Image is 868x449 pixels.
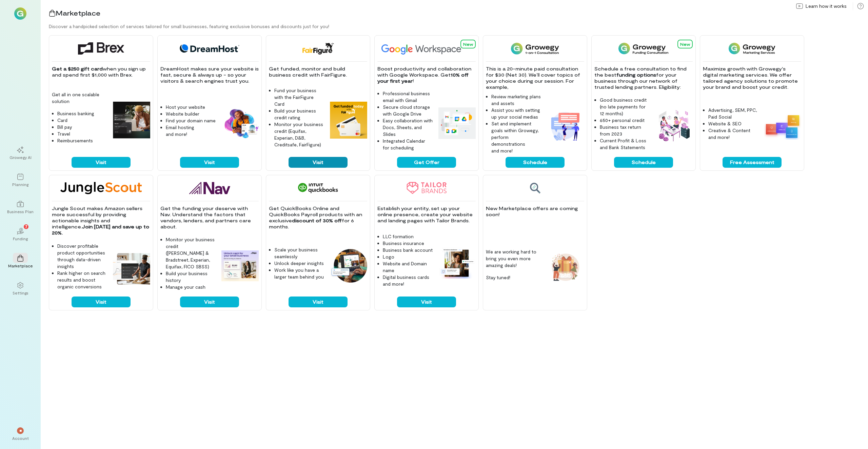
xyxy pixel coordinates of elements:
li: 650+ personal credit [600,117,650,124]
img: 1-on-1 Consultation feature [547,107,584,145]
li: Card [57,117,107,124]
button: Get Offer [397,157,456,168]
li: Find your domain name [166,117,216,124]
li: Business tax return from 2023 [600,124,650,137]
img: DreamHost feature [221,108,259,139]
strong: discount of 30% off [292,218,342,223]
li: Build your business credit rating [274,107,324,121]
button: Visit [72,157,131,168]
li: Website and Domain name [383,260,433,274]
li: Professional business email with Gmail [383,90,433,104]
a: Marketplace [8,249,33,274]
li: Current Profit & Loss and Bank Statements [600,137,650,151]
li: Discover profitable product opportunities through data-driven insights [57,243,107,270]
div: Account [12,435,29,441]
li: Bill pay [57,124,107,130]
img: FairFigure feature [330,102,367,139]
li: Logo [383,253,433,260]
a: Settings [8,277,33,301]
li: Fund your business with the FairFigure Card [274,87,324,107]
img: Growegy - Marketing Services feature [764,113,801,140]
img: Tailor Brands [407,182,447,194]
li: Business insurance [383,240,433,247]
strong: funding options [616,72,656,78]
li: Integrated Calendar for scheduling [383,138,433,151]
img: FairFigure [302,42,334,55]
li: Easy collaboration with Docs, Sheets, and Slides [383,117,433,138]
button: Visit [180,297,239,307]
p: Jungle Scout makes Amazon sellers more successful by providing actionable insights and intelligence. [52,205,150,236]
p: This is a 20-minute paid consultation for $30 (Net 30). We’ll cover topics of your choice during ... [486,66,584,90]
span: New [680,42,690,46]
li: Website builder [166,110,216,117]
span: New [463,42,473,46]
img: Nav [189,182,230,194]
li: Build your business history [166,270,216,284]
strong: 10% off your first year [377,72,470,84]
div: Funding [13,236,28,241]
p: Get funded, monitor and build business credit with FairFigure. [269,66,367,78]
img: Tailor Brands feature [438,247,476,279]
span: Learn how it works [806,3,847,9]
div: Planning [12,182,28,187]
button: Schedule [614,157,673,168]
strong: Join [DATE] and save up to 20%. [52,224,151,236]
a: Funding [8,222,33,247]
p: Establish your entity, set up your online presence, create your website and landing pages with Ta... [377,205,476,224]
div: Discover a handpicked selection of services tailored for small businesses, featuring exclusive bo... [49,23,868,30]
button: Visit [397,297,456,307]
span: Marketplace [56,9,100,17]
li: Advertising, SEM, PPC, Paid Social [708,107,758,120]
li: Host your website [166,104,216,110]
img: Nav feature [221,250,259,282]
li: Creative & Content and more! [708,127,758,141]
p: New Marketplace offers are coming soon! [486,205,584,218]
strong: Get a $250 gift card [52,66,103,72]
button: Free Assessment [723,157,782,168]
button: Visit [180,157,239,168]
li: Set and implement goals within Growegy, perform demonstrations and more! [491,120,541,154]
li: Secure cloud storage with Google Drive [383,104,433,117]
li: Business bank account [383,247,433,253]
a: Business Plan [8,195,33,220]
li: Monitor your business credit (Equifax, Experian, D&B, Creditsafe, FairFigure) [274,121,324,148]
img: Google Workspace [377,42,477,55]
img: Growegy - Marketing Services [729,42,776,55]
li: Reimbursements [57,137,107,144]
img: Coming soon feature [547,249,584,286]
li: Review marketing plans and assets [491,93,541,107]
button: Visit [289,157,348,168]
div: Marketplace [8,263,33,268]
button: Visit [72,297,131,307]
p: Get QuickBooks Online and QuickBooks Payroll products with an exclusive for 6 months. [269,205,367,230]
img: Brex feature [113,102,150,139]
p: Stay tuned! [486,274,541,281]
li: Business banking [57,110,107,117]
a: Planning [8,168,33,192]
li: Monitor your business credit ([PERSON_NAME] & Bradstreet, Experian, Equifax, FICO SBSS) [166,236,216,270]
img: QuickBooks feature [330,249,367,283]
li: Travel [57,130,107,137]
img: Coming soon [529,182,541,194]
div: Business Plan [7,209,34,214]
p: Maximize growth with Growegy's digital marketing services. We offer tailored agency solutions to ... [703,66,801,90]
p: We are working hard to bring you even more amazing deals! [486,248,541,269]
p: Schedule a free consultation to find the best for your business through our network of trusted le... [594,66,693,90]
p: Boost productivity and collaboration with Google Workspace. Get ! [377,66,476,84]
div: Growegy AI [9,155,32,160]
li: Work like you have a larger team behind you [274,267,324,280]
li: Scale your business seamlessly [274,246,324,260]
img: Funding Consultation [618,42,668,55]
li: Good business credit (no late payments for 12 months) [600,97,650,117]
p: Get the funding your deserve with Nav. Understand the factors that vendors, lenders, and partners... [160,205,259,230]
li: LLC formation [383,233,433,240]
img: Jungle Scout [60,182,142,194]
li: Manage your cash [166,284,216,290]
li: Unlock deeper insights [274,260,324,267]
img: Jungle Scout feature [113,253,150,285]
img: Brex [78,42,124,55]
p: when you sign up and spend first $1,000 with Brex. [52,66,150,78]
li: Assist you with setting up your social medias [491,107,541,120]
a: Growegy AI [8,141,33,165]
img: 1-on-1 Consultation [511,42,559,55]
